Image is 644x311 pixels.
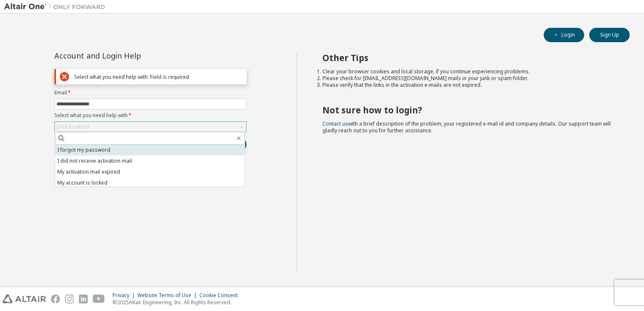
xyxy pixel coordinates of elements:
[322,120,611,134] span: with a brief description of the problem, your registered e-mail id and company details. Our suppo...
[54,52,208,59] div: Account and Login Help
[51,295,60,303] img: facebook.svg
[55,122,246,132] div: Click to select
[199,292,243,299] div: Cookie Consent
[322,105,615,115] h2: Not sure how to login?
[3,295,46,303] img: altair_logo.svg
[322,52,615,63] h2: Other Tips
[55,145,245,155] li: I forgot my password
[54,112,247,119] label: Select what you need help with
[589,28,630,42] button: Sign Up
[322,120,348,127] a: Contact us
[322,75,615,82] li: Please check for [EMAIL_ADDRESS][DOMAIN_NAME] mails in your junk or spam folder.
[65,295,74,303] img: instagram.svg
[544,28,584,42] button: Login
[113,299,243,306] p: © 2025 Altair Engineering, Inc. All Rights Reserved.
[137,292,199,299] div: Website Terms of Use
[93,295,105,303] img: youtube.svg
[79,295,88,303] img: linkedin.svg
[322,82,615,88] li: Please verify that the links in the activation e-mails are not expired.
[54,89,247,96] label: Email
[322,68,615,75] li: Clear your browser cookies and local storage, if you continue experiencing problems.
[113,292,137,299] div: Privacy
[74,74,243,80] div: Select what you need help with: Field is required
[4,3,110,11] img: Altair One
[56,123,89,130] div: Click to select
